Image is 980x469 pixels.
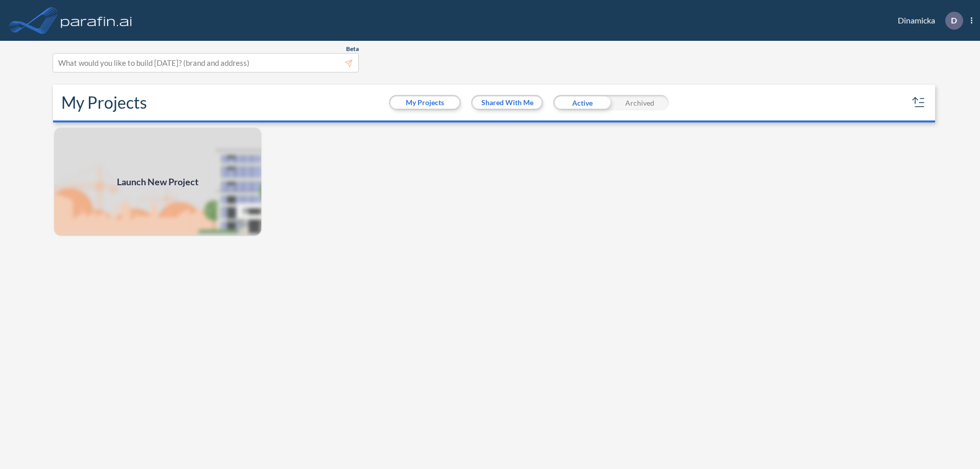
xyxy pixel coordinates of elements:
[611,95,669,110] div: Archived
[61,93,147,112] h2: My Projects
[390,96,459,109] button: My Projects
[53,127,262,237] img: add
[883,12,972,30] div: Dinamicka
[553,95,611,110] div: Active
[117,175,199,189] span: Launch New Project
[53,127,262,237] a: Launch New Project
[346,45,359,53] span: Beta
[951,16,957,25] p: D
[911,94,927,111] button: sort
[59,10,134,31] img: logo
[473,96,542,109] button: Shared With Me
